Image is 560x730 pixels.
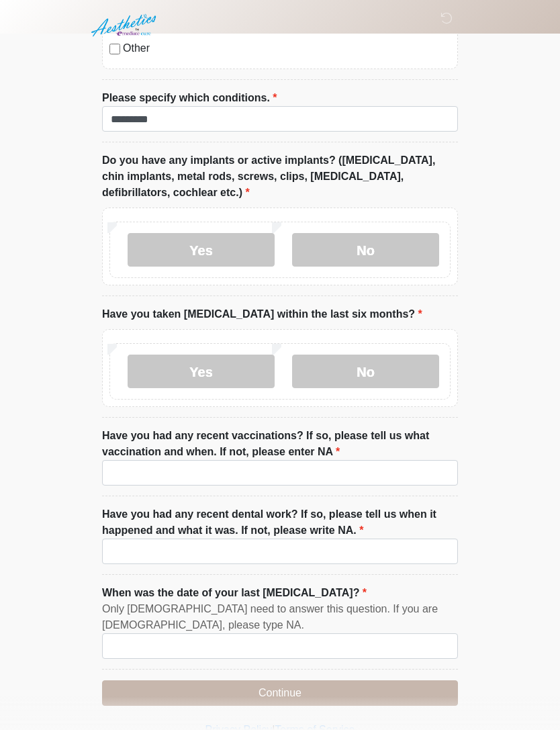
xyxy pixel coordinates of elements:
label: No [292,233,439,267]
label: Yes [128,355,275,388]
label: No [292,355,439,388]
button: Continue [102,680,458,706]
label: Have you had any recent dental work? If so, please tell us when it happened and what it was. If n... [102,506,458,539]
label: Have you had any recent vaccinations? If so, please tell us what vaccination and when. If not, pl... [102,428,458,460]
label: When was the date of your last [MEDICAL_DATA]? [102,585,367,601]
label: Please specify which conditions. [102,90,277,106]
img: Aesthetics by Emediate Cure Logo [89,10,162,41]
label: Do you have any implants or active implants? ([MEDICAL_DATA], chin implants, metal rods, screws, ... [102,152,458,201]
div: Only [DEMOGRAPHIC_DATA] need to answer this question. If you are [DEMOGRAPHIC_DATA], please type NA. [102,601,458,633]
label: Yes [128,233,275,267]
label: Have you taken [MEDICAL_DATA] within the last six months? [102,306,422,322]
